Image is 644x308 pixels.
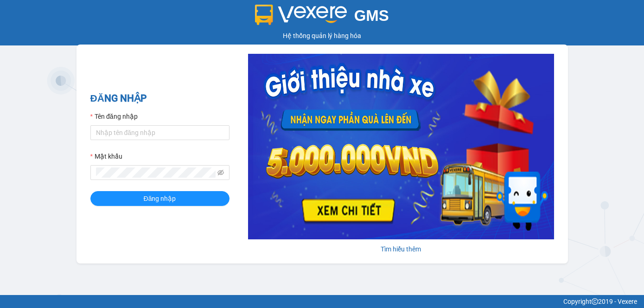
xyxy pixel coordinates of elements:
[7,296,637,307] div: Copyright 2019 - Vexere
[592,298,598,305] span: copyright
[144,193,176,204] span: Đăng nhập
[90,191,230,206] button: Đăng nhập
[96,167,216,178] input: Mật khẩu
[248,54,554,239] img: banner-0
[90,111,138,122] label: Tên đăng nhập
[255,5,347,25] img: logo 2
[90,151,122,161] label: Mật khẩu
[90,91,230,106] h2: ĐĂNG NHẬP
[2,31,642,41] div: Hệ thống quản lý hàng hóa
[354,7,389,24] span: GMS
[255,14,389,21] a: GMS
[90,125,230,140] input: Tên đăng nhập
[248,244,554,254] div: Tìm hiểu thêm
[217,169,224,176] span: eye-invisible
